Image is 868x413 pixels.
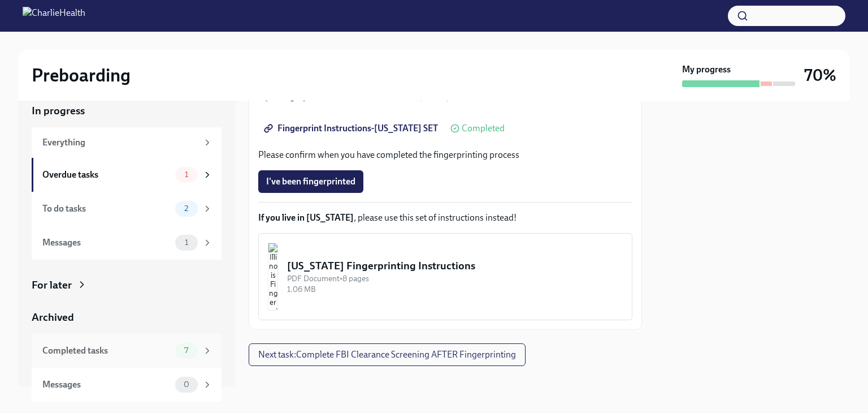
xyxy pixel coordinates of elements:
span: 1 [178,170,195,179]
span: 7 [177,346,195,355]
strong: If you live in [US_STATE] [258,212,354,223]
span: Completed [462,124,505,133]
a: To do tasks2 [32,192,222,226]
div: To do tasks [42,203,171,215]
strong: My progress [682,63,731,76]
a: Messages1 [32,226,222,260]
p: Please confirm when you have completed the fingerprinting process [258,149,632,161]
a: Everything [32,127,222,158]
span: I've been fingerprinted [266,176,355,187]
h2: Preboarding [32,64,131,87]
img: CharlieHealth [23,7,85,25]
span: 0 [177,380,196,389]
img: Illinois Fingerprinting Instructions [268,243,278,311]
a: Completed tasks7 [32,334,222,368]
a: Fingerprint Instructions-[US_STATE] SET [258,117,446,140]
div: For later [32,278,72,292]
div: Completed tasks [42,345,171,357]
button: [US_STATE] Fingerprinting InstructionsPDF Document•8 pages1.06 MB [258,233,632,320]
a: Overdue tasks1 [32,158,222,192]
div: Messages [42,236,171,249]
button: Next task:Complete FBI Clearance Screening AFTER Fingerprinting [249,343,526,366]
div: Overdue tasks [42,169,171,181]
h3: 70% [804,65,836,85]
div: Messages [42,378,171,391]
button: I've been fingerprinted [258,170,363,193]
div: [US_STATE] Fingerprinting Instructions [287,259,623,273]
a: Messages0 [32,368,222,402]
div: PDF Document • 8 pages [287,273,623,284]
a: For later [32,278,222,292]
span: 1 [178,238,195,247]
span: Completed [428,92,471,101]
a: Archived [32,310,222,325]
p: , please use this set of instructions instead! [258,212,632,224]
span: Fingerprint Instructions-[US_STATE] SET [266,123,438,134]
span: 2 [177,204,195,213]
div: Everything [42,136,198,149]
div: 1.06 MB [287,284,623,295]
a: In progress [32,104,222,118]
span: Next task : Complete FBI Clearance Screening AFTER Fingerprinting [258,349,516,360]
